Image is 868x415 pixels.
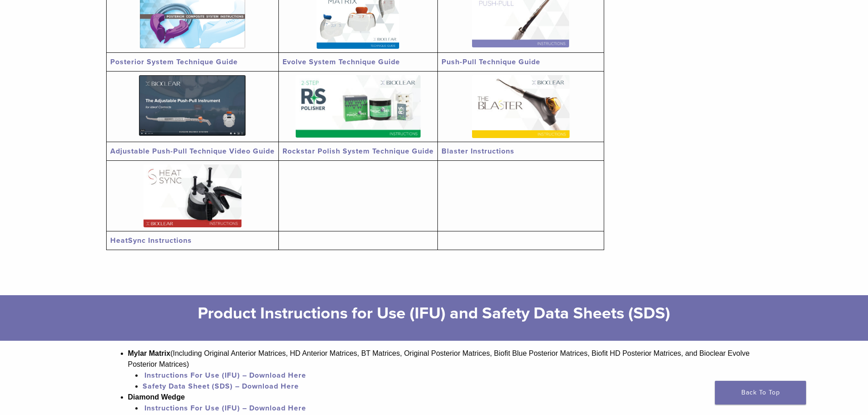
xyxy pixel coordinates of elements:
[128,349,170,357] strong: Mylar Matrix
[144,371,306,380] a: Instructions For Use (IFU) – Download Here
[715,381,806,405] a: Back To Top
[128,348,762,392] li: (Including Original Anterior Matrices, HD Anterior Matrices, BT Matrices, Original Posterior Matr...
[442,147,514,156] a: Blaster Instructions
[442,57,540,67] a: Push-Pull Technique Guide
[152,302,717,324] h2: Product Instructions for Use (IFU) and Safety Data Sheets (SDS)
[128,393,185,401] strong: Diamond Wedge
[144,404,306,413] a: Instructions For Use (IFU) – Download Here
[282,57,400,67] a: Evolve System Technique Guide
[110,57,238,67] a: Posterior System Technique Guide
[110,147,275,156] a: Adjustable Push-Pull Technique Video Guide
[282,147,434,156] a: Rockstar Polish System Technique Guide
[143,382,299,391] a: Safety Data Sheet (SDS) – Download Here
[110,236,192,245] a: HeatSync Instructions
